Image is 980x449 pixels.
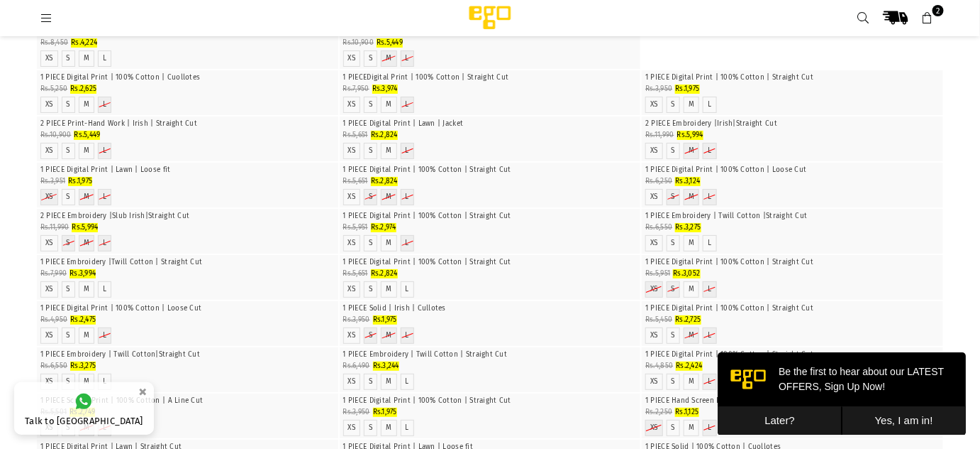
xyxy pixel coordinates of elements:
label: S [369,146,372,156]
span: Rs.3,950 [645,85,672,93]
p: 1 PIECE Digital Print | 100% Cotton | Loose Cut [40,303,335,314]
a: S [369,54,372,63]
span: Rs.6,490 [343,362,370,370]
span: Rs.11,990 [645,131,674,139]
label: M [689,331,694,340]
label: L [103,100,106,109]
span: Rs.2,824 [371,177,398,185]
a: M [84,146,89,156]
label: S [369,377,372,386]
label: M [689,100,694,109]
span: Rs.3,244 [373,362,399,370]
label: XS [45,193,53,202]
label: XS [348,285,356,294]
p: 1 PIECE Digital Print | 100% Cotton | Straight Cut [645,72,940,83]
label: XS [650,331,658,340]
button: Yes, I am in! [124,54,248,83]
label: S [672,331,675,340]
span: Rs.5,651 [343,177,368,185]
span: Rs.6,550 [645,223,672,232]
label: M [386,100,391,109]
label: XS [45,285,53,294]
label: S [672,100,675,109]
label: XS [650,377,658,386]
span: Rs.5,951 [343,223,368,232]
a: XS [348,100,356,109]
label: XS [45,54,53,63]
label: XS [348,377,356,386]
span: Rs.2,625 [70,85,96,93]
span: Rs.5,450 [645,315,672,324]
a: L [708,100,711,109]
a: L [103,285,106,294]
label: L [103,146,106,156]
a: XS [348,331,356,340]
a: S [369,285,372,294]
p: 1 PIECE Digital Print | 100% Cotton | Straight Cut [343,211,637,222]
label: M [386,239,391,248]
label: M [386,377,391,386]
span: Rs.2,250 [645,408,672,416]
label: M [84,285,89,294]
label: M [84,377,89,386]
label: S [672,146,675,156]
span: Rs.6,250 [645,177,672,185]
p: 1 PIECE Digital Print | 100% Cotton | Straight Cut [343,257,637,268]
label: XS [348,146,356,156]
p: 1 PIECE Digital Print | 100% Cotton | Straight Cut [343,165,637,175]
span: Rs.5,994 [72,223,98,232]
span: Rs.3,275 [675,223,701,232]
label: XS [650,193,658,202]
span: Rs.1,975 [68,177,92,185]
label: L [103,377,106,386]
p: 1 PIECE Embroidery | Twill Cotton |Straight Cut [645,211,940,222]
a: M [386,423,391,433]
span: Rs.10,900 [40,131,71,139]
label: L [103,54,106,63]
label: XS [650,100,658,109]
label: M [386,331,391,340]
label: S [67,100,70,109]
label: M [84,193,89,202]
label: M [386,285,391,294]
span: Rs.3,974 [372,85,398,93]
label: S [369,193,372,202]
span: Rs.4,224 [71,38,97,47]
p: 2 PIECE Embroidery |Slub Irish|Straight Cut [40,211,335,222]
label: M [84,100,89,109]
p: 1 PIECE Digital Print | 100% Cotton | Straight Cut [645,257,940,268]
a: L [406,423,409,433]
label: XS [45,377,53,386]
a: S [67,146,70,156]
span: Rs.2,974 [371,223,396,232]
label: S [67,377,70,386]
span: Rs.2,824 [371,131,398,139]
label: M [689,239,694,248]
label: L [708,423,711,433]
label: S [369,331,372,340]
p: 1 PIECE Digital Print | 100% Cotton | Straight Cut [645,303,940,314]
a: S [672,239,675,248]
label: M [689,285,694,294]
p: 1 PIECE Embroidery |Twill Cotton | Straight Cut [40,257,335,268]
span: Rs.6,550 [40,362,67,370]
label: L [103,331,106,340]
label: XS [650,285,658,294]
label: S [369,239,372,248]
a: S [67,54,70,63]
label: S [672,285,675,294]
